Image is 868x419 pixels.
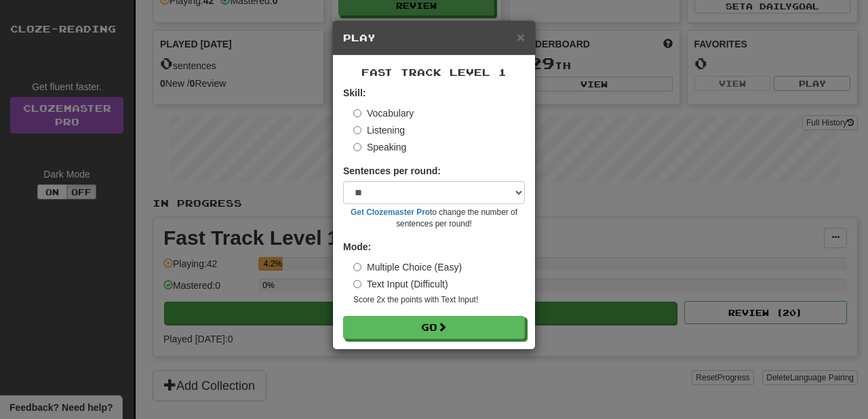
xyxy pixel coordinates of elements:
[353,126,361,134] input: Listening
[343,316,525,339] button: Go
[353,106,414,120] label: Vocabulary
[343,31,525,45] h5: Play
[353,109,361,117] input: Vocabulary
[361,66,507,78] span: Fast Track Level 1
[353,143,361,151] input: Speaking
[353,263,361,271] input: Multiple Choice (Easy)
[353,140,406,154] label: Speaking
[517,29,525,45] span: ×
[343,241,371,252] strong: Mode:
[353,280,361,288] input: Text Input (Difficult)
[353,260,462,274] label: Multiple Choice (Easy)
[353,277,448,291] label: Text Input (Difficult)
[343,87,366,98] strong: Skill:
[353,123,405,137] label: Listening
[353,294,525,306] small: Score 2x the points with Text Input !
[517,30,525,44] button: Close
[343,207,525,230] small: to change the number of sentences per round!
[343,164,441,178] label: Sentences per round:
[351,207,430,217] a: Get Clozemaster Pro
